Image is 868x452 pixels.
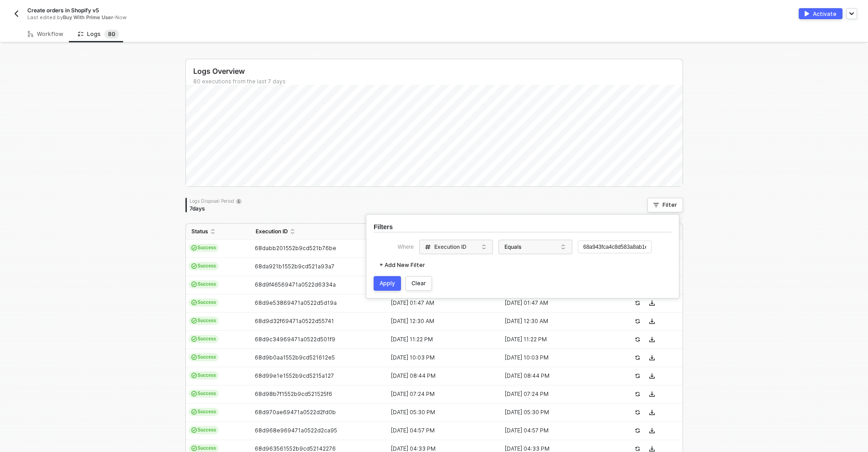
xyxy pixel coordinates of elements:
[500,336,607,343] div: [DATE] 11:22 PM
[649,337,655,342] span: icon-download
[500,299,607,307] div: [DATE] 01:47 AM
[386,427,493,434] div: [DATE] 04:57 PM
[425,243,431,251] span: icon-hash-tag
[191,300,197,305] span: icon-cards
[193,67,683,76] div: Logs Overview
[13,10,20,17] img: back
[500,409,607,416] div: [DATE] 05:30 PM
[805,11,809,16] img: activate
[193,78,683,85] div: 80 executions from the last 7 days
[255,372,334,379] span: 68d99e1e1552b9cd5215a127
[108,31,112,37] span: 8
[27,14,413,21] div: Last edited by - Now
[189,335,219,343] span: Success
[78,30,119,39] div: Logs
[398,243,414,252] span: Where
[386,372,493,380] div: [DATE] 08:44 PM
[189,280,219,288] span: Success
[191,282,197,287] span: icon-cards
[27,6,99,14] span: Create orders in Shopify v5
[104,30,119,39] sup: 80
[189,262,219,270] span: Success
[191,446,197,451] span: icon-cards
[386,409,493,416] div: [DATE] 05:30 PM
[186,224,250,240] th: Status
[635,410,640,415] span: icon-success-page
[250,224,387,240] th: Execution ID
[386,299,493,307] div: [DATE] 01:47 AM
[635,355,640,360] span: icon-success-page
[189,353,219,361] span: Success
[255,445,336,452] span: 68d963561552b9cd52142276
[28,31,63,38] div: Workflow
[189,408,219,416] span: Success
[63,14,113,21] span: Buy With Prime User
[191,427,197,433] span: icon-cards
[374,258,431,272] button: + Add New Filter
[425,243,467,251] div: Execution ID
[189,244,219,252] span: Success
[191,373,197,378] span: icon-cards
[500,427,607,434] div: [DATE] 04:57 PM
[503,240,564,254] div: Equals
[191,409,197,415] span: icon-cards
[189,426,219,434] span: Success
[500,354,607,361] div: [DATE] 10:03 PM
[190,198,241,204] div: Logs Disposal Period
[11,8,22,19] button: back
[813,10,837,18] div: Activate
[191,318,197,324] span: icon-cards
[635,391,640,397] span: icon-success-page
[649,446,655,452] span: icon-download
[374,276,401,291] button: Apply
[189,298,219,307] span: Success
[191,228,208,235] span: Status
[191,391,197,396] span: icon-cards
[255,354,335,361] span: 68d9b0aa1552b9cd521612e5
[635,446,640,452] span: icon-success-page
[411,280,426,287] div: Clear
[374,222,393,232] h3: Filters
[635,300,640,306] span: icon-success-page
[255,390,332,397] span: 68d98b7f1552b9cd521525f6
[255,263,334,270] span: 68da921b1552b9cd521a93a7
[191,336,197,342] span: icon-cards
[255,427,337,434] span: 68d968e969471a0522d2ca95
[647,198,683,212] button: Filter
[649,391,655,397] span: icon-download
[649,410,655,415] span: icon-download
[500,390,607,398] div: [DATE] 07:24 PM
[635,373,640,379] span: icon-success-page
[799,8,842,19] button: activateActivate
[649,318,655,324] span: icon-download
[255,245,336,252] span: 68dabb201552b9cd521b76be
[256,228,288,235] span: Execution ID
[663,201,677,209] div: Filter
[255,318,334,324] span: 68d9d32f69471a0522d55741
[649,355,655,360] span: icon-download
[386,354,493,361] div: [DATE] 10:03 PM
[191,354,197,360] span: icon-cards
[649,373,655,379] span: icon-download
[386,390,493,398] div: [DATE] 07:24 PM
[255,281,336,288] span: 68d9f46569471a0522d6334a
[255,299,337,306] span: 68d9e53869471a0522d5d19a
[380,280,395,287] div: Apply
[190,205,241,212] div: 7 days
[189,371,219,380] span: Success
[500,318,607,325] div: [DATE] 12:30 AM
[112,31,115,37] span: 0
[189,390,219,398] span: Success
[380,262,425,269] div: + Add New Filter
[500,372,607,380] div: [DATE] 08:44 PM
[649,300,655,306] span: icon-download
[255,336,335,343] span: 68d9c34969471a0522d501f9
[189,317,219,325] span: Success
[635,318,640,324] span: icon-success-page
[406,276,432,291] button: Clear
[635,337,640,342] span: icon-success-page
[649,428,655,433] span: icon-download
[386,318,493,325] div: [DATE] 12:30 AM
[635,428,640,433] span: icon-success-page
[191,245,197,251] span: icon-cards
